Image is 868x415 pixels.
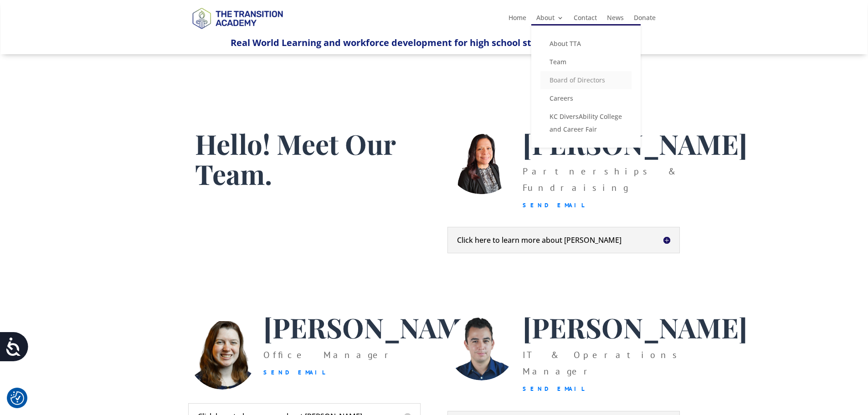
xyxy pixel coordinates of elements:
a: About TTA [540,35,632,53]
p: IT & Operations Manager [523,347,747,397]
a: Contact [574,15,597,25]
a: Send Email [523,385,585,393]
a: Team [540,53,632,71]
a: Board of Directors [540,71,632,89]
img: TTA Brand_TTA Primary Logo_Horizontal_Light BG [188,2,287,34]
img: Heather Jackson [188,312,257,389]
span: Real World Learning and workforce development for high school students with disabilities [231,36,638,49]
a: Careers [540,89,632,108]
span: [PERSON_NAME] [263,309,488,345]
img: Revisit consent button [10,391,24,405]
a: Donate [634,15,656,25]
span: Partnerships & Fundraising [523,165,676,194]
a: News [607,15,624,25]
a: Send Email [263,369,326,376]
a: Home [508,15,526,25]
span: Hello! Meet Our Team. [195,125,395,192]
h5: Click here to learn more about [PERSON_NAME] [457,236,670,244]
p: Office Manager [263,347,488,381]
button: Cookie Settings [10,391,24,405]
span: [PERSON_NAME] [523,125,747,162]
a: Logo-Noticias [188,27,287,36]
a: About [536,15,564,25]
span: [PERSON_NAME] [523,309,747,345]
a: Send Email [523,201,585,209]
a: KC DiversAbility College and Career Fair [540,108,632,138]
